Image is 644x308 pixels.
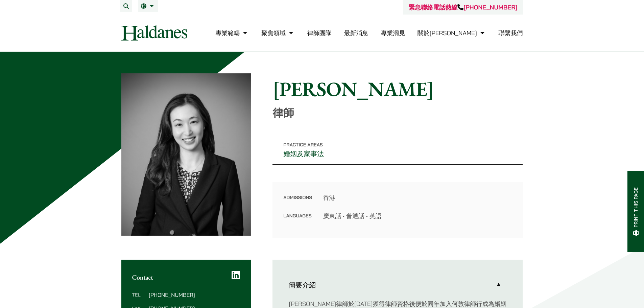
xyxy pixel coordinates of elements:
[283,211,312,220] dt: Languages
[121,25,187,41] img: Logo of Haldanes
[149,292,240,298] dd: [PHONE_NUMBER]
[499,29,523,37] a: 聯繫我們
[141,3,156,9] a: 繁
[344,29,368,37] a: 最新消息
[272,77,523,101] h1: [PERSON_NAME]
[283,149,324,158] a: 婚姻及家事法
[409,3,517,11] a: 緊急聯絡電話熱線[PHONE_NUMBER]
[418,29,486,37] a: 關於何敦
[283,193,312,211] dt: Admissions
[323,193,512,202] dd: 香港
[215,29,249,37] a: 專業範疇
[289,276,506,294] a: 簡要介紹
[283,142,323,148] span: Practice Areas
[323,211,512,220] dd: 廣東話 • 普通話 • 英語
[232,270,240,280] a: LinkedIn
[132,273,240,281] h2: Contact
[307,29,332,37] a: 律師團隊
[261,29,295,37] a: 聚焦領域
[272,106,523,119] p: 律師
[381,29,405,37] a: 專業洞見
[132,292,146,306] dt: Tel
